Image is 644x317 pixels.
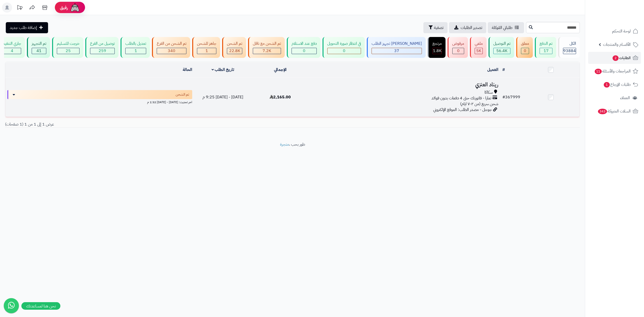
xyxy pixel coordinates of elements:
span: رفيق [60,5,68,11]
span: 22.8K [229,48,240,54]
a: الطلبات2 [588,52,641,64]
div: 25 [57,48,79,54]
span: 1 [206,48,208,54]
span: 37 [394,48,399,54]
div: الكل [563,41,576,47]
div: معلق [521,41,529,47]
a: معلق 0 [515,37,534,58]
div: 22778 [227,48,242,54]
span: 340 [168,48,175,54]
a: مرتجع 1.8K [427,37,447,58]
div: في انتظار صورة التحويل [327,41,361,47]
a: تصدير الطلبات [449,22,486,33]
div: ملغي [475,41,483,47]
div: 41 [32,48,46,54]
a: العميل [487,67,498,73]
div: تم الشحن [227,41,242,47]
span: المراجعات والأسئلة [594,68,631,75]
a: تاريخ الطلب [212,67,234,73]
a: الحالة [183,67,192,73]
span: تصفية [434,25,444,31]
a: تعديل بالطلب 1 [119,37,151,58]
a: دفع عند الاستلام 0 [286,37,321,58]
a: تم الشحن من الفرع 340 [151,37,191,58]
span: تم الشحن [176,92,189,97]
a: تم الدفع 17 [534,37,557,58]
div: 1800 [433,48,441,54]
span: 0 [303,48,305,54]
div: 56408 [494,48,510,54]
div: 4 [3,48,21,54]
span: 4 [11,48,13,54]
span: 0 [524,48,526,54]
span: 1 [604,82,610,88]
div: 7223 [253,48,281,54]
div: 4950 [475,48,482,54]
div: 37 [372,48,422,54]
span: 2 [613,55,619,61]
h3: ريناد العنزي [311,82,498,88]
span: طلبات الإرجاع [603,81,631,88]
a: طلبات الإرجاع1 [588,78,641,91]
span: 1 [135,48,137,54]
span: 0 [457,48,460,54]
div: 259 [90,48,114,54]
div: 1 [126,48,146,54]
a: #367999 [502,94,520,100]
span: جوجل - مصدر الطلب: الموقع الإلكتروني [433,107,492,113]
span: العملاء [620,94,630,101]
img: logo-2.png [610,12,639,23]
div: جاري التنفيذ [3,41,21,47]
a: # [502,67,505,73]
a: مرفوض 0 [447,37,469,58]
div: 0 [292,48,316,54]
span: 11 [595,69,602,74]
button: تصفية [423,22,448,33]
span: طلباتي المُوكلة [492,25,512,31]
span: # [502,94,505,100]
span: الأقسام والمنتجات [603,41,631,48]
span: 7.2K [263,48,271,54]
span: إضافة طلب جديد [10,25,37,31]
div: 0 [521,48,529,54]
a: السلات المتروكة343 [588,105,641,117]
span: 5K [476,48,481,54]
span: 93884 [563,48,576,54]
span: سكاكا [485,90,493,95]
a: [PERSON_NAME] تجهيز الطلب 37 [366,37,427,58]
a: خرجت للتسليم 25 [51,37,84,58]
span: تمارا - فاتورتك حتى 4 دفعات بدون فوائد [431,95,491,101]
a: تحديثات المنصة [13,3,26,14]
div: تم الشحن من الفرع [157,41,186,47]
span: شحن سريع (من ٢-٧ ايام) [460,101,498,107]
a: تم الشحن 22.8K [221,37,247,58]
span: 343 [598,109,607,114]
div: تم التجهيز [32,41,46,47]
a: العملاء [588,92,641,104]
div: تم الشحن مع ناقل [253,41,281,47]
div: 17 [540,48,552,54]
div: جاهز للشحن [197,41,216,47]
a: المراجعات والأسئلة11 [588,65,641,77]
div: مرتجع [432,41,442,47]
a: تم التوصيل 56.4K [488,37,515,58]
span: [DATE] - [DATE] 9:25 م [203,94,243,100]
a: توصيل من الفرع 259 [84,37,119,58]
img: ai-face.png [70,3,80,13]
div: دفع عند الاستلام [292,41,317,47]
div: [PERSON_NAME] تجهيز الطلب [372,41,422,47]
span: 1.8K [433,48,441,54]
a: لوحة التحكم [588,25,641,37]
div: توصيل من الفرع [90,41,115,47]
a: في انتظار صورة التحويل 0 [321,37,366,58]
span: 2,165.00 [270,94,291,100]
span: 0 [343,48,345,54]
span: الطلبات [612,54,631,61]
div: عرض 1 إلى 1 من 1 (1 صفحات) [1,122,293,127]
div: 0 [453,48,464,54]
div: 0 [328,48,361,54]
div: 340 [157,48,186,54]
a: جاهز للشحن 1 [191,37,221,58]
a: الكل93884 [557,37,581,58]
span: 17 [544,48,549,54]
